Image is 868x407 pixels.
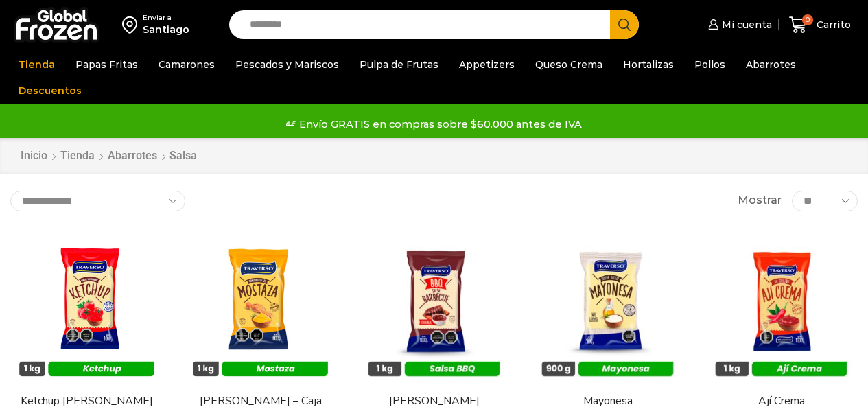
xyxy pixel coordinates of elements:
[452,51,521,78] a: Appetizers
[802,14,813,25] span: 0
[122,13,143,36] img: address-field-icon.svg
[60,148,95,164] a: Tienda
[20,148,197,164] nav: Breadcrumb
[786,9,854,41] a: 0 Carrito
[228,51,346,78] a: Pescados y Mariscos
[10,191,185,211] select: Pedido de la tienda
[12,51,62,78] a: Tienda
[688,51,732,78] a: Pollos
[610,10,639,39] button: Search button
[169,149,197,162] h1: Salsa
[528,51,609,78] a: Queso Crema
[738,193,782,209] span: Mostrar
[69,51,145,78] a: Papas Fritas
[705,11,772,38] a: Mi cuenta
[143,13,189,23] div: Enviar a
[20,148,48,164] a: Inicio
[12,78,89,104] a: Descuentos
[353,51,445,78] a: Pulpa de Frutas
[813,18,851,32] span: Carrito
[718,18,772,32] span: Mi cuenta
[616,51,681,78] a: Hortalizas
[152,51,222,78] a: Camarones
[143,23,189,36] div: Santiago
[107,148,158,164] a: Abarrotes
[739,51,803,78] a: Abarrotes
